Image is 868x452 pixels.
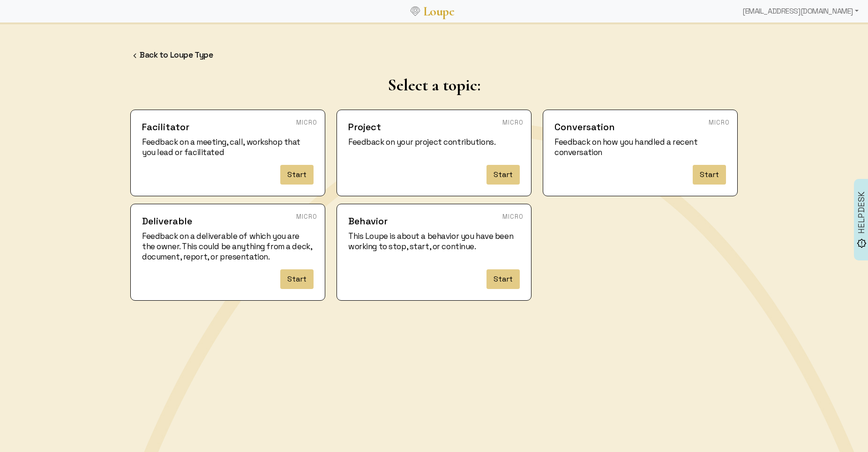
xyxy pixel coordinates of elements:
h4: Behavior [348,215,520,227]
button: Start [280,165,314,185]
img: Loupe Logo [411,7,420,16]
button: Start [693,165,726,185]
h4: Conversation [554,121,726,133]
p: This Loupe is about a behavior you have been working to stop, start, or continue. [348,231,520,262]
div: Micro [709,118,730,128]
div: Micro [502,212,524,222]
button: Start [280,269,314,289]
div: Micro [296,118,317,128]
button: Start [486,165,520,185]
h4: Project [348,121,520,133]
a: Loupe [420,3,457,20]
h1: Select a topic: [130,75,738,95]
div: [EMAIL_ADDRESS][DOMAIN_NAME] [739,2,862,21]
button: Start [486,269,520,289]
p: Feedback on how you handled a recent conversation [554,137,726,157]
h4: Deliverable [142,215,314,227]
div: Micro [296,212,317,222]
a: Back to Loupe Type [140,50,213,60]
h4: Facilitator [142,121,314,133]
div: Micro [502,118,524,128]
p: Feedback on your project contributions. [348,137,520,157]
p: Feedback on a deliverable of which you are the owner. This could be anything from a deck, documen... [142,231,314,262]
p: Feedback on a meeting, call, workshop that you lead or facilitated [142,137,314,157]
img: brightness_alert_FILL0_wght500_GRAD0_ops.svg [857,238,867,248]
img: FFFF [130,51,140,60]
